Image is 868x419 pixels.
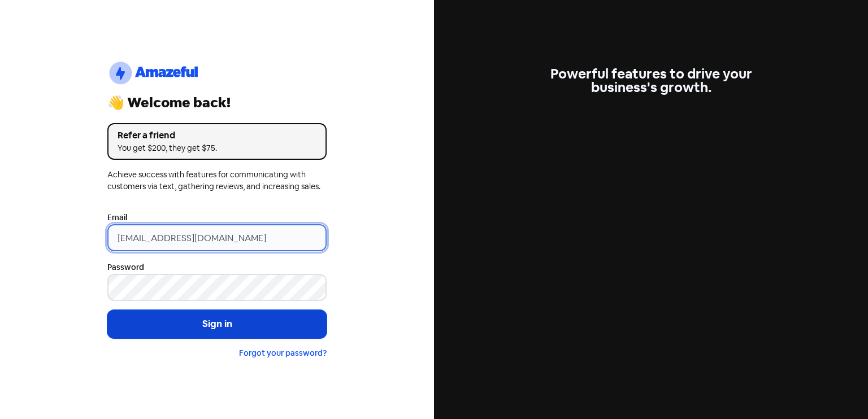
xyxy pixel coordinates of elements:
button: Sign in [107,310,327,338]
div: You get $200, they get $75. [118,142,316,154]
div: Achieve success with features for communicating with customers via text, gathering reviews, and i... [107,169,327,193]
input: Enter your email address... [107,224,327,251]
label: Password [107,261,144,273]
label: Email [107,212,127,224]
div: Powerful features to drive your business's growth. [541,67,761,94]
a: Forgot your password? [239,348,327,358]
div: Refer a friend [118,129,316,142]
div: 👋 Welcome back! [107,96,327,110]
